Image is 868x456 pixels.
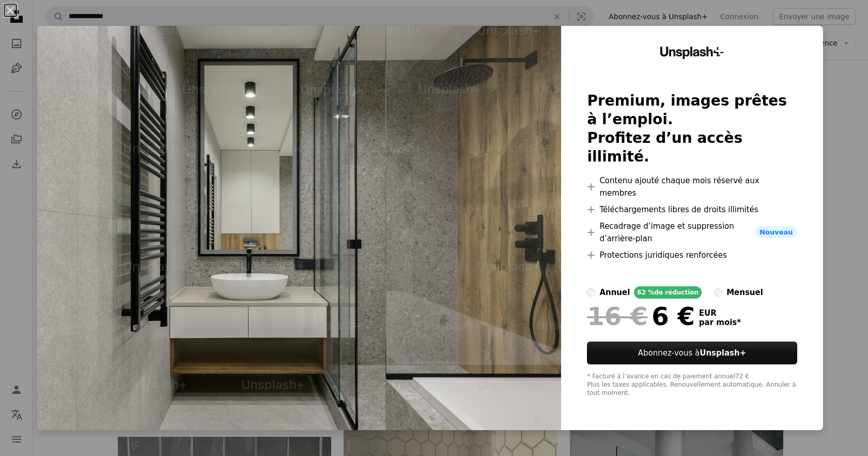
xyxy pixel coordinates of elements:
[587,288,595,297] input: annuel62 %de réduction
[587,303,694,330] div: 6 €
[700,348,746,358] strong: Unsplash+
[599,286,630,299] div: annuel
[755,226,797,239] span: Nouveau
[587,203,797,216] li: Téléchargements libres de droits illimités
[587,174,797,199] li: Contenu ajouté chaque mois réservé aux membres
[587,373,797,398] div: * Facturé à l’avance en cas de paiement annuel 72 € Plus les taxes applicables. Renouvellement au...
[587,342,797,364] button: Abonnez-vous àUnsplash+
[726,286,763,299] div: mensuel
[587,220,797,245] li: Recadrage d’image et suppression d’arrière-plan
[699,318,741,327] span: par mois *
[587,249,797,261] li: Protections juridiques renforcées
[587,92,797,166] h2: Premium, images prêtes à l’emploi. Profitez d’un accès illimité.
[714,288,722,297] input: mensuel
[634,286,702,299] div: 62 % de réduction
[699,308,741,318] span: EUR
[587,303,647,330] span: 16 €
